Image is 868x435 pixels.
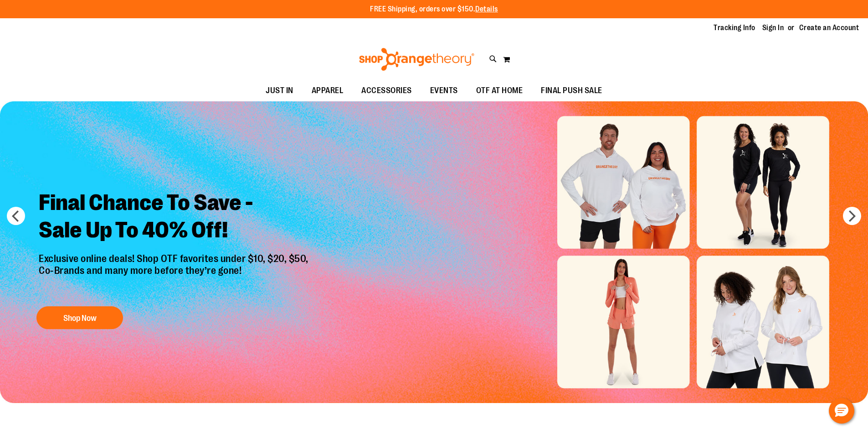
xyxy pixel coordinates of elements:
span: FINAL PUSH SALE [541,80,602,101]
a: APPAREL [303,80,353,101]
button: Shop Now [36,306,123,329]
span: OTF AT HOME [476,80,523,101]
a: Tracking Info [714,23,755,33]
img: Shop Orangetheory [358,48,476,71]
p: Exclusive online deals! Shop OTF favorites under $10, $20, $50, Co-Brands and many more before th... [32,253,318,298]
span: ACCESSORIES [361,80,412,101]
button: next [843,207,861,225]
button: prev [7,207,25,225]
a: Create an Account [799,23,859,33]
span: EVENTS [430,80,458,101]
a: JUST IN [257,80,303,101]
h2: Final Chance To Save - Sale Up To 40% Off! [32,182,318,253]
a: Final Chance To Save -Sale Up To 40% Off! Exclusive online deals! Shop OTF favorites under $10, $... [32,182,318,334]
a: FINAL PUSH SALE [532,80,611,101]
span: JUST IN [266,80,293,101]
a: EVENTS [421,80,467,101]
span: APPAREL [312,80,344,101]
a: Sign In [762,23,784,33]
a: OTF AT HOME [467,80,532,101]
p: FREE Shipping, orders over $150. [370,4,498,15]
button: Hello, have a question? Let’s chat. [829,398,854,424]
a: ACCESSORIES [352,80,421,101]
a: Details [475,5,498,13]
